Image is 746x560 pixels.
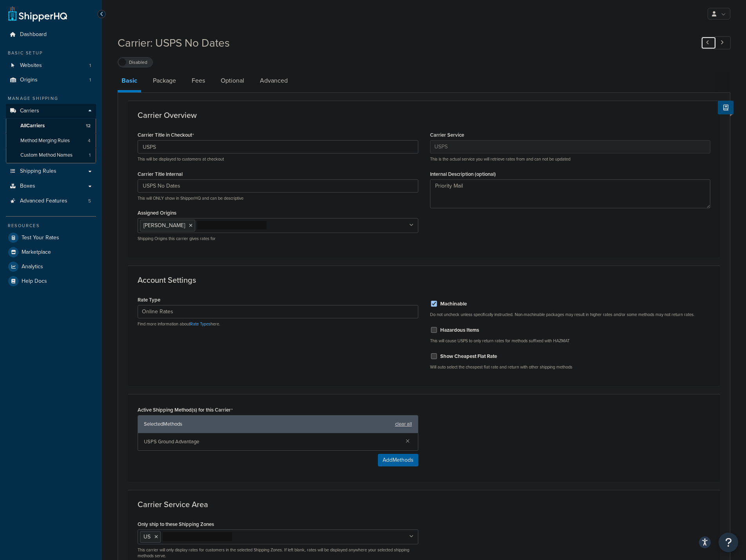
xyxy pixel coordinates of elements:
a: Method Merging Rules4 [6,134,96,148]
label: Disabled [118,58,152,67]
a: AllCarriers12 [6,119,96,133]
label: Rate Type [138,297,160,303]
a: Origins1 [6,73,96,87]
div: Resources [6,222,96,229]
span: US [143,533,151,541]
li: Advanced Features [6,194,96,208]
label: Internal Description (optional) [430,171,496,177]
span: Shipping Rules [20,168,56,175]
p: This will cause USPS to only return rates for methods suffixed with HAZMAT [430,338,711,344]
p: Will auto select the cheapest flat rate and return with other shipping methods [430,364,711,370]
span: Dashboard [20,31,47,38]
a: Advanced [256,71,292,90]
span: All Carriers [20,123,45,129]
button: Show Help Docs [718,101,733,114]
p: This will ONLY show in ShipperHQ and can be descriptive [138,195,418,201]
span: [PERSON_NAME] [143,221,185,229]
p: This is the actual service you will retrieve rates from and can not be updated [430,156,711,162]
p: This carrier will only display rates for customers in the selected Shipping Zones. If left blank,... [138,547,418,559]
li: Origins [6,73,96,87]
label: Only ship to these Shipping Zones [138,521,214,527]
h3: Account Settings [138,276,710,284]
label: Active Shipping Method(s) for this Carrier [138,407,233,413]
label: Machinable [440,300,467,307]
span: Selected Methods [144,419,391,430]
a: Next Record [715,36,731,49]
a: Package [149,71,180,90]
label: Show Cheapest Flat Rate [440,353,497,360]
a: Rate Types [190,321,211,327]
label: Carrier Title Internal [138,171,183,177]
a: Fees [188,71,209,90]
li: Websites [6,58,96,73]
p: Shipping Origins this carrier gives rates for [138,236,418,242]
span: 1 [89,77,91,83]
li: Custom Method Names [6,148,96,163]
span: Advanced Features [20,198,67,204]
a: Advanced Features5 [6,194,96,208]
span: Custom Method Names [20,152,73,159]
a: Analytics [6,260,96,274]
label: Hazardous Items [440,327,479,334]
a: Test Your Rates [6,231,96,245]
h1: Carrier: USPS No Dates [118,35,686,51]
a: Optional [217,71,248,90]
label: Carrier Title in Checkout [138,132,194,138]
label: Assigned Origins [138,210,176,216]
a: Dashboard [6,27,96,42]
a: Help Docs [6,274,96,288]
button: Open Resource Center [719,533,738,552]
a: Websites1 [6,58,96,73]
span: 12 [86,123,91,129]
button: AddMethods [378,454,418,466]
a: Marketplace [6,245,96,259]
h3: Carrier Overview [138,111,710,119]
a: Boxes [6,179,96,193]
p: This will be displayed to customers at checkout [138,156,418,162]
span: USPS Ground Advantage [144,436,399,447]
a: clear all [395,419,412,430]
div: Basic Setup [6,50,96,56]
span: Boxes [20,183,35,190]
li: Carriers [6,104,96,163]
a: Previous Record [701,36,716,49]
span: Carriers [20,108,39,114]
span: 1 [89,152,91,159]
span: 5 [88,198,91,204]
span: Marketplace [22,249,51,256]
p: Find more information about here. [138,321,418,327]
a: Basic [118,71,141,92]
p: Do not uncheck unless specifically instructed. Non-machinable packages may result in higher rates... [430,312,711,318]
div: Manage Shipping [6,95,96,102]
a: Shipping Rules [6,164,96,179]
span: Analytics [22,264,43,270]
label: Carrier Service [430,132,464,138]
textarea: Priority Mail [430,179,711,208]
li: Method Merging Rules [6,134,96,148]
span: Help Docs [22,278,47,285]
span: 1 [89,62,91,69]
span: Websites [20,62,42,69]
h3: Carrier Service Area [138,500,710,509]
span: Origins [20,77,38,83]
a: Custom Method Names1 [6,148,96,163]
a: Carriers [6,104,96,118]
span: Method Merging Rules [20,137,70,144]
span: Test Your Rates [22,235,59,241]
span: 4 [88,137,91,144]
